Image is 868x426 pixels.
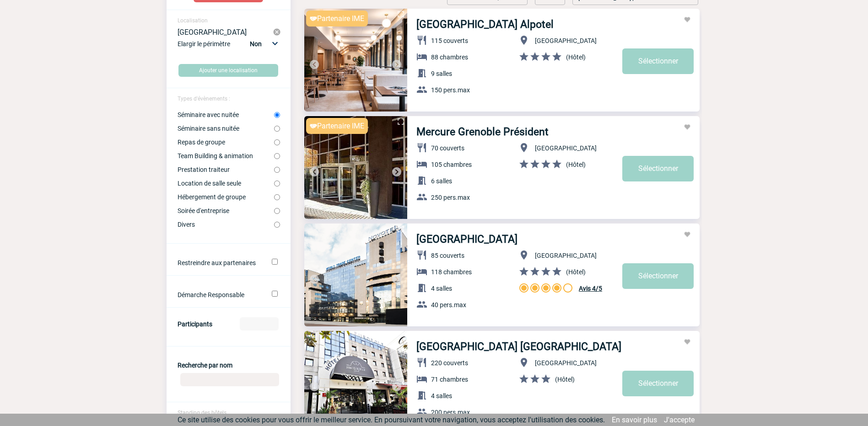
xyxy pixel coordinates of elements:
button: Ajouter une localisation [178,64,278,77]
span: 6 salles [431,177,452,185]
span: 4 salles [431,285,452,292]
span: (Hôtel) [566,53,586,61]
label: Recherche par nom [178,362,232,369]
img: baseline_group_white_24dp-b.png [416,299,427,310]
img: Ajouter aux favoris [684,231,691,238]
label: Séminaire sans nuitée [178,125,274,132]
span: 115 couverts [431,37,468,44]
span: (Hôtel) [566,268,586,276]
img: baseline_meeting_room_white_24dp-b.png [416,282,427,293]
img: baseline_meeting_room_white_24dp-b.png [416,175,427,186]
a: Sélectionner [622,371,694,396]
label: Repas de groupe [178,138,274,146]
span: 85 couverts [431,252,464,259]
span: (Hôtel) [566,161,586,168]
span: 4 salles [431,392,452,399]
label: Team Building & animation [178,152,274,160]
img: baseline_restaurant_white_24dp-b.png [416,142,427,153]
a: Sélectionner [622,156,694,181]
a: [GEOGRAPHIC_DATA] [416,233,518,245]
span: Avis 4/5 [579,285,602,292]
span: Ce site utilise des cookies pour vous offrir le meilleur service. En poursuivant votre navigation... [178,415,605,424]
div: Elargir le périmètre [178,38,281,57]
span: 70 couverts [431,144,464,152]
span: Standing des hôtels [178,410,226,416]
img: baseline_meeting_room_white_24dp-b.png [416,68,427,79]
img: 1.jpg [304,9,407,112]
img: baseline_group_white_24dp-b.png [416,192,427,202]
span: (Hôtel) [555,376,575,383]
img: partnaire IME [310,124,317,128]
img: baseline_group_white_24dp-b.png [416,406,427,417]
label: Séminaire avec nuitée [178,111,274,118]
img: baseline_hotel_white_24dp-b.png [416,373,427,384]
span: 88 chambres [431,53,468,61]
a: Sélectionner [622,48,694,74]
img: baseline_restaurant_white_24dp-b.png [416,250,427,261]
label: Prestation traiteur [178,166,274,173]
span: 40 pers.max [431,301,466,309]
img: baseline_location_on_white_24dp-b.png [518,357,529,368]
img: Ajouter aux favoris [684,123,691,131]
span: 118 chambres [431,268,472,276]
img: baseline_hotel_white_24dp-b.png [416,159,427,170]
a: [GEOGRAPHIC_DATA] [GEOGRAPHIC_DATA] [416,341,621,353]
img: 1.jpg [304,116,407,219]
span: 71 chambres [431,376,468,383]
img: baseline_restaurant_white_24dp-b.png [416,35,427,46]
a: En savoir plus [612,415,657,424]
span: [GEOGRAPHIC_DATA] [535,144,597,152]
img: baseline_group_white_24dp-b.png [416,84,427,95]
label: Location de salle seule [178,180,274,187]
label: Divers [178,221,274,228]
span: 200 pers.max [431,409,470,416]
img: baseline_restaurant_white_24dp-b.png [416,357,427,368]
label: Démarche Responsable [178,291,259,298]
img: partnaire IME [310,16,317,21]
input: Ne filtrer que sur les établissements ayant un partenariat avec IME [272,259,278,265]
img: cancel-24-px-g.png [273,28,281,36]
img: Ajouter aux favoris [684,16,691,23]
label: Hébergement de groupe [178,193,274,201]
div: [GEOGRAPHIC_DATA] [178,28,273,36]
img: 1.jpg [304,224,407,326]
img: Ajouter aux favoris [684,338,691,346]
span: 150 pers.max [431,86,470,94]
span: 250 pers.max [431,194,470,201]
span: 220 couverts [431,359,468,367]
a: J'accepte [664,415,695,424]
a: [GEOGRAPHIC_DATA] Alpotel [416,18,554,31]
img: baseline_location_on_white_24dp-b.png [518,142,529,153]
span: 9 salles [431,70,452,77]
input: Démarche Responsable [272,291,278,297]
span: Types d'évènements : [178,96,230,102]
a: Sélectionner [622,263,694,289]
span: Localisation [178,17,208,24]
img: baseline_meeting_room_white_24dp-b.png [416,390,427,401]
img: baseline_location_on_white_24dp-b.png [518,35,529,46]
img: baseline_hotel_white_24dp-b.png [416,51,427,62]
span: 105 chambres [431,161,472,168]
div: Partenaire IME [306,118,368,134]
span: [GEOGRAPHIC_DATA] [535,359,597,367]
img: baseline_hotel_white_24dp-b.png [416,266,427,277]
a: Mercure Grenoble Président [416,126,549,138]
label: Ne filtrer que sur les établissements ayant un partenariat avec IME [178,259,259,266]
span: [GEOGRAPHIC_DATA] [535,37,597,44]
label: Soirée d'entreprise [178,207,274,214]
div: Partenaire IME [306,11,368,27]
span: [GEOGRAPHIC_DATA] [535,252,597,259]
img: baseline_location_on_white_24dp-b.png [518,250,529,261]
label: Participants [178,320,212,328]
